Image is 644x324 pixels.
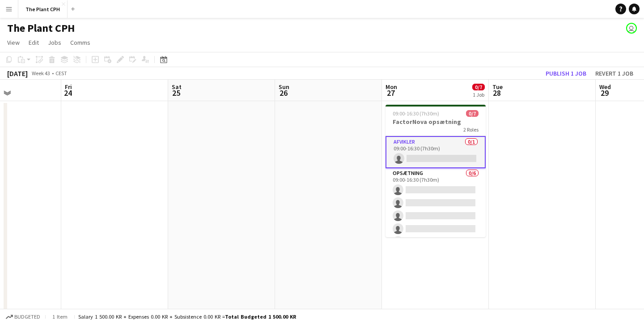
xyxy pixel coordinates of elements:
span: Tue [492,83,503,91]
span: 26 [277,88,289,98]
span: 2 Roles [463,126,479,133]
h3: FactorNova opsætning [386,118,486,126]
button: Publish 1 job [542,68,590,79]
app-job-card: 09:00-16:30 (7h30m)0/7FactorNova opsætning2 RolesAfvikler0/109:00-16:30 (7h30m) Opsætning0/609:00... [386,105,486,237]
span: 1 item [49,313,71,320]
div: CEST [55,70,67,77]
span: 29 [598,88,611,98]
div: Salary 1 500.00 KR + Expenses 0.00 KR + Subsistence 0.00 KR = [78,313,296,320]
span: 0/7 [472,84,485,90]
button: Revert 1 job [592,68,637,79]
span: Sun [279,83,289,91]
span: Edit [29,38,39,47]
span: Total Budgeted 1 500.00 KR [225,313,296,320]
span: 25 [170,88,182,98]
span: 24 [64,88,72,98]
span: Week 43 [30,70,52,77]
app-user-avatar: Peter Poulsen [626,23,637,34]
app-card-role: Afvikler0/109:00-16:30 (7h30m) [386,136,486,168]
span: Budgeted [14,314,40,320]
a: View [4,37,23,48]
span: 28 [491,88,503,98]
div: 1 Job [473,91,484,98]
span: Jobs [48,38,61,47]
app-card-role: Opsætning0/609:00-16:30 (7h30m) [386,168,486,264]
span: Fri [65,83,72,91]
span: Comms [70,38,90,47]
span: 0/7 [466,110,479,117]
span: 27 [384,88,397,98]
a: Jobs [44,37,65,48]
span: View [7,38,20,47]
a: Edit [25,37,42,48]
a: Comms [67,37,94,48]
span: Sat [172,83,182,91]
span: Wed [599,83,611,91]
span: 09:00-16:30 (7h30m) [393,110,439,117]
h1: The Plant CPH [7,21,75,35]
span: Mon [386,83,397,91]
button: Budgeted [4,312,42,322]
button: The Plant CPH [18,0,68,18]
div: [DATE] [7,69,28,78]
